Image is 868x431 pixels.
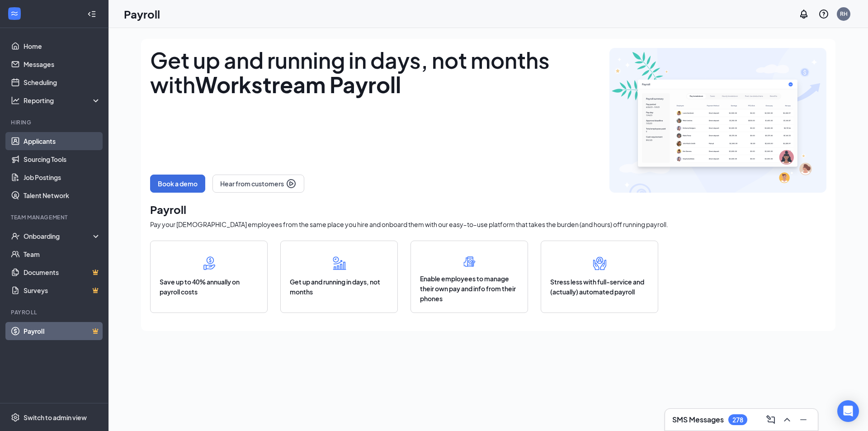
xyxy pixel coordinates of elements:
h3: SMS Messages [672,415,724,425]
svg: QuestionInfo [818,9,829,19]
div: Switch to admin view [24,413,87,422]
svg: Notifications [798,9,809,19]
svg: UserCheck [11,232,20,241]
h1: Payroll [124,6,160,22]
button: Book a demo [150,175,205,193]
div: Team Management [11,213,99,221]
button: ChevronUp [780,412,794,427]
a: Job Postings [24,168,101,186]
svg: ChevronUp [782,414,793,425]
b: Workstream Payroll [195,71,401,98]
h1: Payroll [150,202,826,217]
a: Home [24,37,101,55]
img: play [286,178,297,189]
a: SurveysCrown [24,281,101,299]
span: Stress less with full-service and (actually) automated payroll [550,277,649,297]
svg: ComposeMessage [765,414,776,425]
span: Get up and running in days, not months with [150,46,550,98]
div: Reporting [24,96,101,105]
a: Sourcing Tools [24,150,101,168]
span: Enable employees to manage their own pay and info from their phones [420,274,519,303]
div: 278 [732,416,743,424]
svg: WorkstreamLogo [10,9,19,18]
svg: Analysis [11,96,20,105]
img: save [196,250,222,277]
a: Team [24,245,101,263]
svg: Settings [11,413,20,422]
div: Open Intercom Messenger [837,400,859,422]
a: Applicants [24,132,101,150]
span: Pay your [DEMOGRAPHIC_DATA] employees from the same place you hire and onboard them with our easy... [150,220,668,228]
a: PayrollCrown [24,322,101,340]
span: Get up and running in days, not months [290,277,388,297]
span: Save up to 40% annually on payroll costs [160,277,258,297]
img: phone [458,250,481,274]
a: DocumentsCrown [24,263,101,281]
a: Messages [24,55,101,73]
svg: Minimize [798,414,809,425]
img: service [586,250,613,277]
button: Minimize [796,412,811,427]
a: Talent Network [24,186,101,204]
div: Payroll [11,308,99,316]
button: ComposeMessage [764,412,778,427]
img: survey-landing [609,48,826,193]
button: Hear from customers [212,175,304,193]
a: Scheduling [24,73,101,91]
div: Hiring [11,118,99,126]
svg: Collapse [87,9,96,19]
div: RH [840,10,848,18]
img: run [326,250,353,277]
div: Onboarding [24,232,93,241]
